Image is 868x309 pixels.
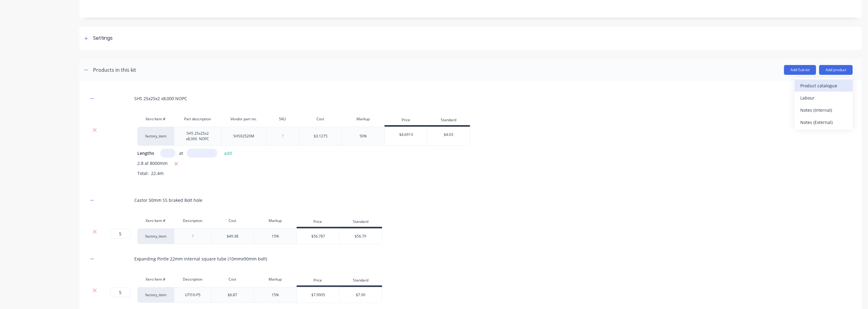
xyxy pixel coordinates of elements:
div: $56.79 [340,229,382,244]
div: factory_item [137,287,174,303]
span: Lengths [137,150,154,156]
div: $49.38 [227,234,238,239]
div: Product catalogue [800,81,847,90]
div: factory_item [137,228,174,244]
div: Standard [427,115,470,127]
div: Xero Item # [137,113,174,125]
div: Description [174,273,211,285]
div: UTI10-P5 [177,291,208,299]
div: Standard [339,275,382,287]
div: 50% [360,133,367,139]
div: SHS 25x25x2 x8,000 NOPC [134,95,187,102]
div: Cost [211,273,254,285]
div: $4.6913 [385,127,428,142]
div: Vendor part no. [221,113,266,125]
div: Markup [254,273,297,285]
div: Notes (Internal) [800,106,847,115]
div: $4.03 [428,127,470,142]
div: 15% [272,234,279,239]
span: 2.8 at 8000mm [137,160,168,168]
div: SHS 25x25x2 x8,000 NOPC [177,129,219,143]
div: SKU [266,113,299,125]
input: ? [110,229,131,238]
div: 15% [272,292,279,298]
div: $6.87 [228,292,237,298]
div: Standard [339,216,382,228]
span: 22.4m [149,170,166,176]
div: $7.9005 [297,287,340,303]
div: Castor 50mm SS braked Bolt hole [134,197,202,203]
div: Expanding Pintle 22mm internal square tube (10mmx90mm bolt) [134,256,267,262]
div: SHS02520M [228,132,259,140]
div: Settings [93,35,113,42]
div: Price [385,115,427,127]
div: $7.90 [340,287,382,303]
div: Price [297,275,339,287]
div: Price [297,216,339,228]
div: Labour [800,93,847,102]
div: Markup [342,113,385,125]
button: Add Sub-kit [784,65,816,75]
div: Products in this kit [93,66,136,74]
div: Cost [299,113,342,125]
div: Markup [254,215,297,227]
div: Part description [174,113,221,125]
div: Xero Item # [137,215,174,227]
div: Xero Item # [137,273,174,285]
div: $3.1275 [314,133,327,139]
button: Add product [819,65,853,75]
div: Notes (External) [800,118,847,127]
span: Total: [137,170,149,176]
div: Description [174,215,211,227]
div: Cost [211,215,254,227]
div: $56.787 [297,229,340,244]
div: factory_item [137,127,174,146]
span: at [179,150,183,156]
button: add [221,149,235,157]
input: ? [110,287,131,297]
